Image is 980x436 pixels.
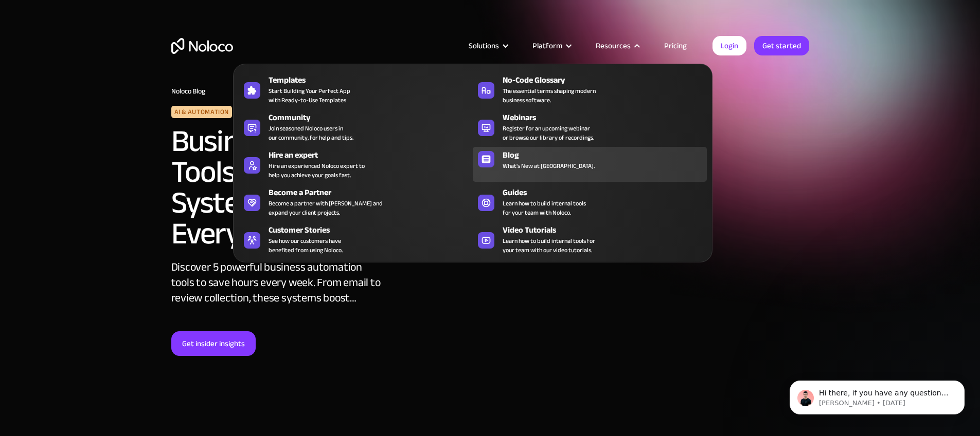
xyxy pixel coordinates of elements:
div: Hire an experienced Noloco expert to help you achieve your goals fast. [269,161,365,180]
div: Customer Stories [269,224,477,236]
span: Learn how to build internal tools for your team with our video tutorials. [503,236,595,255]
span: See how our customers have benefited from using Noloco. [269,236,343,255]
div: Guides [503,186,711,199]
a: home [171,38,233,54]
span: Join seasoned Noloco users in our community, for help and tips. [269,124,353,142]
a: Pricing [651,39,700,52]
div: Resources [583,39,651,52]
span: Register for an upcoming webinar or browse our library of recordings. [503,124,594,142]
div: AI & Automation [171,106,233,118]
div: Discover 5 powerful business automation tools to save hours every week. From email to review coll... [171,259,382,306]
div: Webinars [503,111,711,124]
a: Become a PartnerBecome a partner with [PERSON_NAME] andexpand your client projects. [239,184,473,219]
div: Resources [596,39,631,52]
div: Community [269,111,477,124]
div: Blog [503,149,711,161]
a: Customer StoriesSee how our customers havebenefited from using Noloco. [239,222,473,257]
a: WebinarsRegister for an upcoming webinaror browse our library of recordings. [473,109,707,144]
div: Templates [269,74,477,86]
a: CommunityJoin seasoned Noloco users inour community, for help and tips. [239,109,473,144]
div: Video Tutorials [503,224,711,236]
a: Get started [754,36,809,55]
a: BlogWhat's New at [GEOGRAPHIC_DATA]. [473,147,707,182]
a: Hire an expertHire an experienced Noloco expert tohelp you achieve your goals fast. [239,147,473,182]
a: No-Code GlossaryThe essential terms shaping modernbusiness software. [473,72,707,107]
a: TemplatesStart Building Your Perfect Appwith Ready-to-Use Templates [239,72,473,107]
span: The essential terms shaping modern business software. [503,86,596,105]
div: Become a Partner [269,186,477,199]
a: Video TutorialsLearn how to build internal tools foryour team with our video tutorials. [473,222,707,257]
iframe: Intercom notifications message [774,359,980,431]
div: Solutions [469,39,499,52]
span: What's New at [GEOGRAPHIC_DATA]. [503,161,595,170]
h2: Business Automation Tools: 5 Essential Systems to Save Hours Every Week [171,126,454,249]
div: No-Code Glossary [503,74,711,86]
nav: Resources [233,49,712,262]
a: Get insider insights [171,331,256,356]
div: Become a partner with [PERSON_NAME] and expand your client projects. [269,199,383,217]
span: Start Building Your Perfect App with Ready-to-Use Templates [269,86,350,105]
span: Learn how to build internal tools for your team with Noloco. [503,199,586,217]
div: Hire an expert [269,149,477,161]
a: GuidesLearn how to build internal toolsfor your team with Noloco. [473,184,707,219]
a: Login [712,36,746,55]
div: Platform [520,39,583,52]
div: Platform [532,39,562,52]
div: Solutions [456,39,520,52]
